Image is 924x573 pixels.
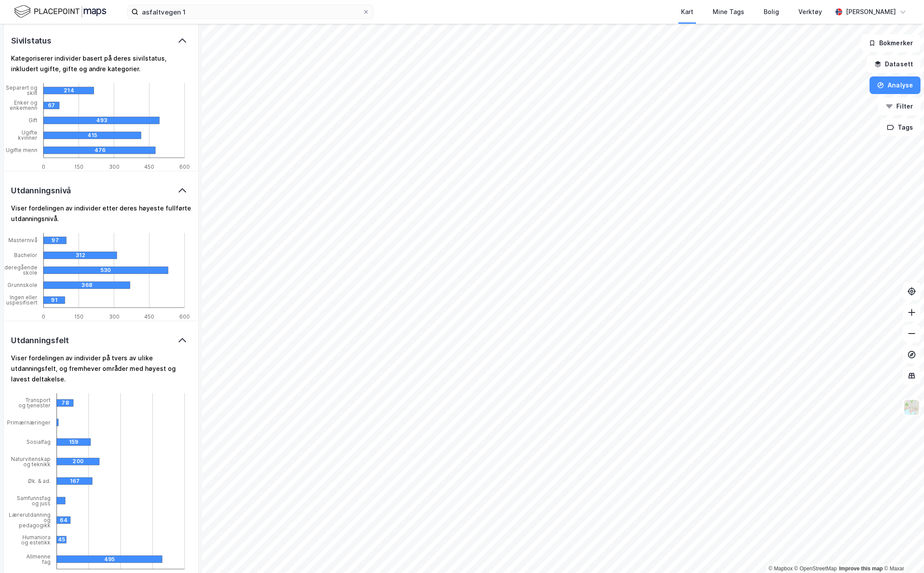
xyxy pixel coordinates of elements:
[51,297,72,304] div: 91
[7,282,37,288] tspan: Grunnskole
[58,536,68,543] div: 45
[76,252,149,259] div: 312
[74,313,83,319] tspan: 150
[22,129,37,136] tspan: Ugifte
[7,419,51,426] tspan: Primærnæringer
[18,402,51,409] tspan: og tjenester
[19,522,51,529] tspan: pedagogikk
[48,102,64,109] div: 67
[11,36,51,46] div: Sivilstatus
[81,282,168,289] div: 368
[42,558,51,565] tspan: fag
[101,267,225,274] div: 530
[29,117,37,123] tspan: Gift
[109,313,120,319] tspan: 300
[27,90,37,96] tspan: skilt
[28,478,51,484] tspan: Øk. & ad.
[23,461,51,468] tspan: og teknikk
[18,134,37,141] tspan: kvinner
[794,566,837,572] a: OpenStreetMap
[764,7,779,17] div: Bolig
[87,132,185,139] div: 415
[60,516,73,523] div: 64
[14,252,37,258] tspan: Bachelor
[70,478,105,485] div: 167
[51,237,74,244] div: 97
[839,566,883,572] a: Improve this map
[880,119,920,136] button: Tags
[104,555,210,562] div: 495
[42,313,45,319] tspan: 0
[903,399,920,416] img: Z
[681,7,693,17] div: Kart
[8,237,37,243] tspan: Masternivå
[867,55,920,73] button: Datasett
[14,99,37,106] tspan: Enker og
[179,163,190,170] tspan: 600
[62,399,78,406] div: 78
[846,7,896,17] div: [PERSON_NAME]
[72,458,115,465] div: 200
[6,84,37,91] tspan: Separert og
[14,4,106,19] img: logo.f888ab2527a4732fd821a326f86c7f29.svg
[138,5,362,18] input: Søk på adresse, matrikkel, gårdeiere, leietakere eller personer
[144,313,154,319] tspan: 450
[74,163,83,170] tspan: 150
[32,500,51,506] tspan: og juss
[861,34,920,52] button: Bokmerker
[17,494,51,501] tspan: Samfunnsfag
[69,439,103,446] div: 159
[11,185,71,196] div: Utdanningsnivå
[179,313,190,319] tspan: 600
[96,117,212,124] div: 493
[9,511,51,518] tspan: Lærerutdanning
[878,98,920,115] button: Filter
[26,439,51,445] tspan: Sosialfag
[109,163,120,170] tspan: 300
[880,531,924,573] iframe: Chat Widget
[10,105,37,111] tspan: enkemenn
[11,53,191,74] div: Kategoriserer individer basert på deres sivilstatus, inkludert ugifte, gifte og andre kategorier.
[713,7,744,17] div: Mine Tags
[11,456,51,462] tspan: Naturvitenskap
[798,7,822,17] div: Verktøy
[22,533,51,540] tspan: Humaniora
[25,397,51,403] tspan: Transport
[26,553,51,560] tspan: Allmenne
[880,531,924,573] div: Kontrollprogram for chat
[10,294,37,301] tspan: Ingen eller
[11,353,191,384] div: Viser fordelingen av individer på tvers av ulike utdanningsfelt, og fremhever områder med høyest ...
[94,147,207,154] div: 476
[11,335,69,346] div: Utdanningsfelt
[768,566,793,572] a: Mapbox
[870,76,920,94] button: Analyse
[144,163,154,170] tspan: 450
[43,517,51,523] tspan: og
[23,269,37,276] tspan: skole
[6,147,37,153] tspan: Ugifte menn
[64,87,114,94] div: 214
[21,539,51,545] tspan: og estetikk
[6,299,37,306] tspan: uspesifisert
[11,203,191,224] div: Viser fordelingen av individer etter deres høyeste fullførte utdanningsnivå.
[42,163,45,170] tspan: 0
